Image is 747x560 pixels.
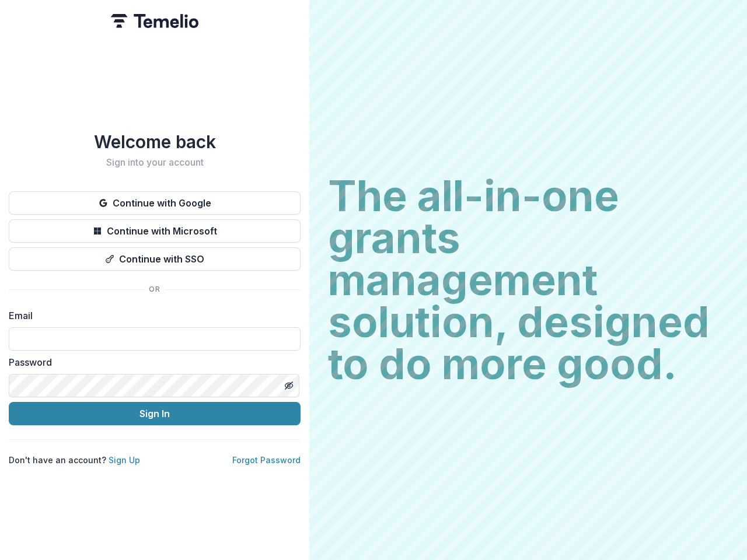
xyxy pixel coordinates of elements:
[9,355,294,369] label: Password
[9,454,140,466] p: Don't have an account?
[9,402,301,425] button: Sign In
[9,309,294,323] label: Email
[109,455,140,465] a: Sign Up
[9,247,301,271] button: Continue with SSO
[111,14,198,28] img: Temelio
[9,131,301,152] h1: Welcome back
[9,191,301,215] button: Continue with Google
[280,376,298,395] button: Toggle password visibility
[9,219,301,243] button: Continue with Microsoft
[9,157,301,168] h2: Sign into your account
[232,455,301,465] a: Forgot Password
